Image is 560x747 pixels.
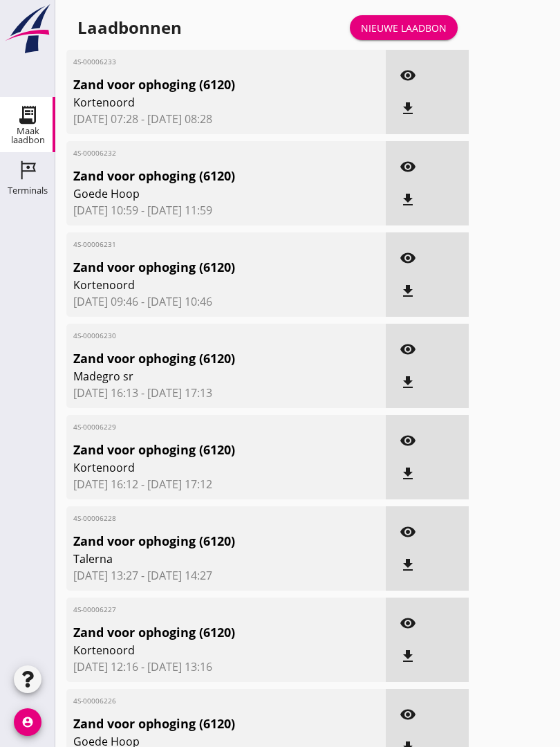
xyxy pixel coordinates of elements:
[73,532,328,551] span: Zand voor ophoging (6120)
[73,658,379,675] span: [DATE] 12:16 - [DATE] 13:16
[73,239,328,250] span: 4S-00006231
[73,167,328,185] span: Zand voor ophoging (6120)
[73,111,379,127] span: [DATE] 07:28 - [DATE] 08:28
[73,75,328,94] span: Zand voor ophoging (6120)
[400,557,416,573] i: file_download
[73,277,328,293] span: Kortenoord
[73,94,328,111] span: Kortenoord
[400,615,416,631] i: visibility
[400,67,416,84] i: visibility
[73,148,328,158] span: 4S-00006232
[361,21,447,35] div: Nieuwe laadbon
[73,714,328,733] span: Zand voor ophoging (6120)
[73,293,379,310] span: [DATE] 09:46 - [DATE] 10:46
[8,186,48,195] div: Terminals
[400,283,416,299] i: file_download
[400,432,416,449] i: visibility
[73,202,379,219] span: [DATE] 10:59 - [DATE] 11:59
[73,385,379,401] span: [DATE] 16:13 - [DATE] 17:13
[73,459,328,476] span: Kortenoord
[400,374,416,391] i: file_download
[400,158,416,175] i: visibility
[73,422,328,432] span: 4S-00006229
[3,3,53,55] img: logo-small.a267ee39.svg
[400,706,416,723] i: visibility
[77,17,182,39] div: Laadbonnen
[400,100,416,117] i: file_download
[73,57,328,67] span: 4S-00006233
[73,349,328,368] span: Zand voor ophoging (6120)
[400,648,416,665] i: file_download
[400,250,416,266] i: visibility
[400,465,416,482] i: file_download
[73,605,328,615] span: 4S-00006227
[73,441,328,459] span: Zand voor ophoging (6120)
[73,476,379,492] span: [DATE] 16:12 - [DATE] 17:12
[73,368,328,385] span: Madegro sr
[73,331,328,341] span: 4S-00006230
[400,341,416,358] i: visibility
[350,15,458,40] a: Nieuwe laadbon
[73,185,328,202] span: Goede Hoop
[73,258,328,277] span: Zand voor ophoging (6120)
[400,524,416,540] i: visibility
[73,513,328,524] span: 4S-00006228
[400,192,416,208] i: file_download
[73,696,328,706] span: 4S-00006226
[73,623,328,642] span: Zand voor ophoging (6120)
[14,708,41,736] i: account_circle
[73,642,328,658] span: Kortenoord
[73,551,328,567] span: Talerna
[73,567,379,584] span: [DATE] 13:27 - [DATE] 14:27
